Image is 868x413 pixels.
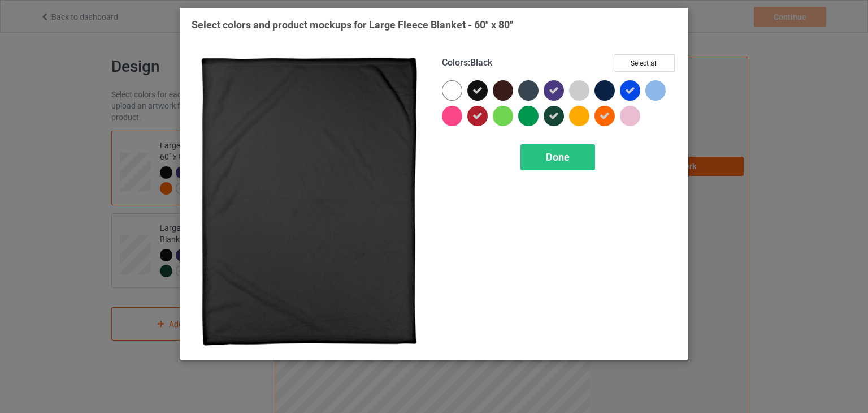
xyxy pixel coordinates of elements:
[614,54,675,72] button: Select all
[192,54,426,348] img: regular.jpg
[442,57,468,68] span: Colors
[470,57,492,68] span: Black
[192,19,513,31] span: Select colors and product mockups for Large Fleece Blanket - 60" x 80"
[546,151,570,163] span: Done
[442,57,492,69] h4: :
